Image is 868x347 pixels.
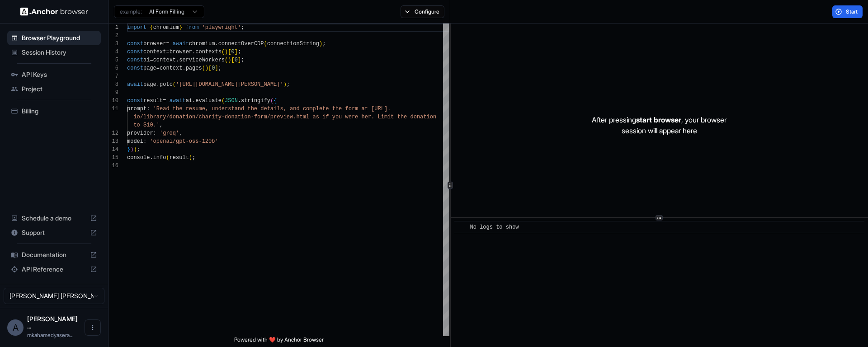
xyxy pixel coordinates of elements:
span: 0 [231,49,234,55]
div: 4 [108,48,118,56]
span: ( [222,49,225,55]
span: . [215,41,218,47]
span: evaluate [195,98,222,104]
div: Project [7,82,101,96]
span: ( [264,41,267,47]
span: Schedule a demo [22,214,86,223]
span: 'groq' [160,130,179,136]
span: ( [166,155,169,161]
div: 11 [108,105,118,113]
span: [ [231,57,234,63]
span: No logs to show [470,224,519,230]
span: ) [283,81,287,88]
span: Browser Playground [22,33,97,42]
span: ai [143,57,150,63]
div: 5 [108,56,118,64]
div: 16 [108,162,118,170]
span: ( [173,81,176,88]
div: Billing [7,104,101,118]
span: = [166,41,169,47]
span: Support [22,228,86,237]
span: . [192,98,195,104]
span: ) [228,57,231,63]
span: JSON [225,98,238,104]
span: await [170,98,186,104]
span: ( [222,98,225,104]
span: mkahamedyaserarafath@gmail.com [27,332,74,338]
span: import [127,24,146,31]
span: const [127,41,143,47]
span: prompt [127,106,146,112]
div: 1 [108,23,118,32]
span: . [238,98,241,104]
span: Billing [22,107,97,116]
span: . [156,81,160,88]
button: Open menu [85,319,101,336]
span: chromium [189,41,215,47]
span: ; [218,65,222,71]
div: 7 [108,72,118,80]
img: Anchor Logo [20,7,88,16]
span: page [143,65,156,71]
div: 13 [108,137,118,145]
span: = [150,57,153,63]
span: context [143,49,166,55]
span: [ [208,65,212,71]
span: Session History [22,48,97,57]
span: Powered with ❤️ by Anchor Browser [234,336,324,347]
span: html as if you were her. Limit the donation [296,114,436,120]
span: 0 [235,57,238,63]
span: ; [241,24,244,31]
span: ) [319,41,322,47]
button: Configure [401,5,444,18]
span: ; [238,49,241,55]
span: = [166,49,169,55]
span: from [186,24,199,31]
span: ) [189,155,192,161]
span: . [192,49,195,55]
span: context [153,57,176,63]
span: } [179,24,182,31]
span: Ahamed Yaser Arafath MK [27,315,78,330]
p: After pressing , your browser session will appear here [592,114,726,136]
span: ai [186,98,192,104]
span: . [182,65,185,71]
span: example: [120,8,142,15]
span: context [160,65,182,71]
span: browser [143,41,166,47]
span: 'playwright' [202,24,241,31]
span: { [150,24,153,31]
span: serviceWorkers [179,57,225,63]
span: ) [225,49,228,55]
div: 9 [108,89,118,97]
span: , [179,130,182,136]
span: connectionString [267,41,319,47]
span: ​ [459,223,463,232]
span: = [163,98,166,104]
div: 10 [108,97,118,105]
span: pages [186,65,202,71]
span: ) [133,146,137,153]
span: API Keys [22,70,97,79]
span: ] [215,65,218,71]
span: to $10.' [133,122,160,128]
span: contexts [195,49,222,55]
span: ; [287,81,290,88]
span: io/library/donation/charity-donation-form/preview. [133,114,296,120]
span: ( [202,65,205,71]
span: ] [238,57,241,63]
button: Start [832,5,863,18]
div: Browser Playground [7,31,101,45]
span: ; [241,57,244,63]
span: ; [137,146,140,153]
span: = [156,65,160,71]
span: await [173,41,189,47]
span: { [274,98,277,104]
span: ; [192,155,195,161]
span: console [127,155,150,161]
span: const [127,98,143,104]
div: 14 [108,145,118,154]
span: , [160,122,163,128]
div: 6 [108,64,118,72]
span: : [143,138,146,145]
